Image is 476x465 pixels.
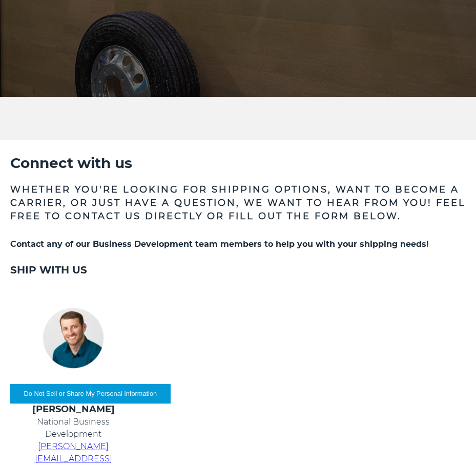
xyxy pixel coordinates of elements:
h5: Contact any of our Business Development team members to help you with your shipping needs! [10,238,466,250]
button: Do Not Sell or Share My Personal Information [10,384,171,404]
h2: Connect with us [10,153,466,173]
h3: Whether you're looking for shipping options, want to become a carrier, or just have a question, w... [10,183,466,223]
p: National Business Development [10,416,136,440]
h4: [PERSON_NAME] [10,403,136,416]
h3: SHIP WITH US [10,263,466,277]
